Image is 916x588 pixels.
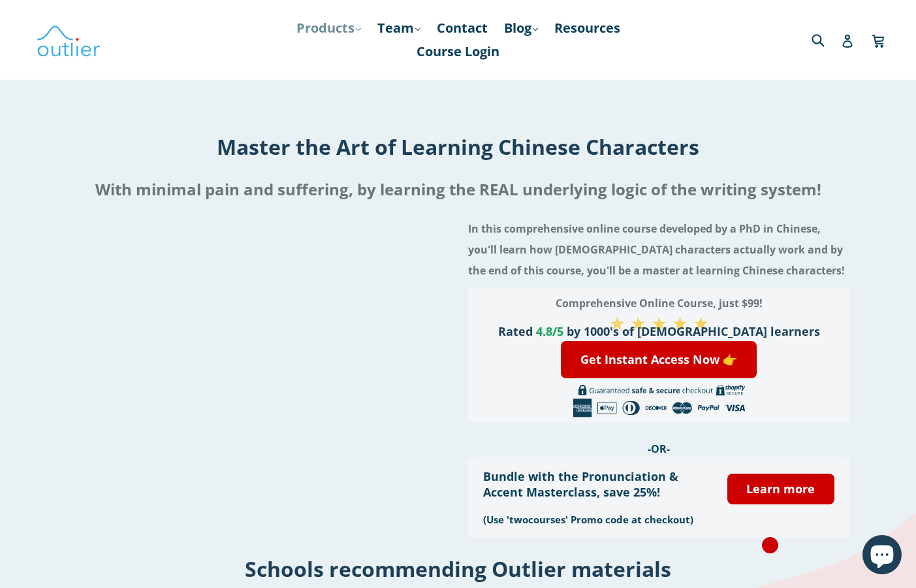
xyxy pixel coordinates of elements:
[410,40,506,63] a: Course Login
[548,16,627,40] a: Resources
[808,26,844,53] input: Search
[67,212,449,427] iframe: Embedded Youtube Video
[430,16,494,40] a: Contact
[648,442,670,456] span: -OR-
[483,513,708,526] h3: (Use 'twocourses' Promo code at checkout)
[609,310,709,335] span: ★ ★ ★ ★ ★
[561,341,757,378] a: Get Instant Access Now 👉
[567,323,820,339] span: by 1000's of [DEMOGRAPHIC_DATA] learners
[497,16,545,40] a: Blog
[536,323,563,339] span: 4.8/5
[371,16,427,40] a: Team
[468,218,850,281] h4: In this comprehensive online course developed by a PhD in Chinese, you'll learn how [DEMOGRAPHIC_...
[36,21,101,59] img: Outlier Linguistics
[483,468,708,500] h3: Bundle with the Pronunciation & Accent Masterclass, save 25%!
[483,293,834,314] h3: Comprehensive Online Course, just $99!
[290,16,368,40] a: Products
[498,323,533,339] span: Rated
[859,535,906,578] inbox-online-store-chat: Shopify online store chat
